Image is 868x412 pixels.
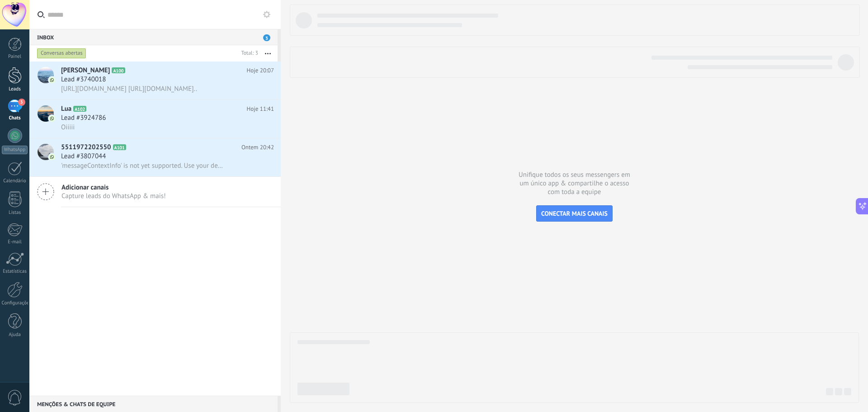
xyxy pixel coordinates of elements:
[2,239,28,245] div: E-mail
[112,67,125,73] span: A100
[49,115,55,122] img: icon
[2,178,28,184] div: Calendário
[536,205,613,222] button: CONECTAR MAIS CANAIS
[61,75,106,84] span: Lead #3740018
[73,106,86,112] span: A102
[29,100,281,138] a: avatariconLuaA102Hoje 11:41Lead #3924786Oiiiii
[2,146,28,154] div: WhatsApp
[29,396,278,412] div: Menções & Chats de equipe
[29,138,281,176] a: avataricon5511972202550A101Ontem 20:42Lead #3807044'messageContextInfo' is not yet supported. Use...
[61,114,106,123] span: Lead #3924786
[247,66,274,75] span: Hoje 20:07
[49,77,55,83] img: icon
[61,123,75,132] span: Oiiiii
[37,48,86,59] div: Conversas abertas
[18,99,25,106] span: 3
[2,115,28,121] div: Chats
[2,332,28,338] div: Ajuda
[2,300,28,306] div: Configurações
[49,154,55,160] img: icon
[2,210,28,216] div: Listas
[61,192,166,200] span: Capture leads do WhatsApp & mais!
[61,85,197,93] span: [URL][DOMAIN_NAME] [URL][DOMAIN_NAME]..
[241,143,274,152] span: Ontem 20:42
[61,161,224,170] span: 'messageContextInfo' is not yet supported. Use your device to view this message.
[61,143,111,152] span: 5511972202550
[61,183,166,192] span: Adicionar canais
[238,49,258,58] div: Total: 3
[2,54,28,60] div: Painel
[29,29,278,45] div: Inbox
[2,269,28,275] div: Estatísticas
[258,45,278,62] button: Mais
[61,66,110,75] span: [PERSON_NAME]
[541,209,608,218] span: CONECTAR MAIS CANAIS
[29,62,281,99] a: avataricon[PERSON_NAME]A100Hoje 20:07Lead #3740018[URL][DOMAIN_NAME] [URL][DOMAIN_NAME]..
[113,144,126,150] span: A101
[263,34,270,41] span: 3
[61,152,106,161] span: Lead #3807044
[61,104,71,114] span: Lua
[247,104,274,114] span: Hoje 11:41
[2,86,28,92] div: Leads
